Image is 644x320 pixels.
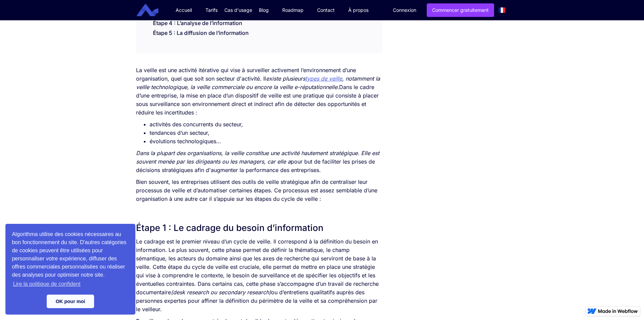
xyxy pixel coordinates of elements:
[136,237,382,314] p: Le cadrage est le premier niveau d’un cycle de veille. Il correspond à la définition du besoin en...
[598,309,638,313] img: Made in Webflow
[171,289,271,296] em: (desk research ou secondary research)
[136,149,382,174] p: pour but de faciliter les prises de décisions stratégiques afin d'augmenter la performance des en...
[427,3,494,17] a: Commencer gratuitement
[305,75,342,82] a: types de veille
[153,20,242,26] a: Étape 4 : L’analyse de l’information
[224,7,252,14] div: Cas d'usage
[150,120,382,129] li: activités des concurrents du secteur,
[266,75,305,82] em: existe plusieurs
[141,4,163,17] a: home
[136,150,379,165] em: Dans la plupart des organisations, la veille constitue une activité hautement stratégique. Elle e...
[12,279,82,289] a: learn more about cookies
[136,207,382,215] p: ‍
[12,230,129,289] span: Algorithma utilise des cookies nécessaires au bon fonctionnement du site. D'autres catégories de ...
[5,224,135,315] div: cookieconsent
[150,137,382,146] li: évolutions technologiques…
[136,222,382,234] h2: Étape 1 : Le cadrage du besoin d’information
[136,66,382,117] p: La veille est une activité itérative qui vise à surveiller activement l’environnement d’une organ...
[47,295,94,308] a: dismiss cookie message
[388,4,421,17] a: Connexion
[153,29,249,36] a: Étape 5 : La diffusion de l’information
[136,75,380,90] em: , notamment la veille technologique, la veille commerciale ou encore la veille e-réputationnelle.
[150,129,382,137] li: tendances d’un secteur,
[136,178,382,203] p: Bien souvent, les entreprises utilisent des outils de veille stratégique afin de centraliser leur...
